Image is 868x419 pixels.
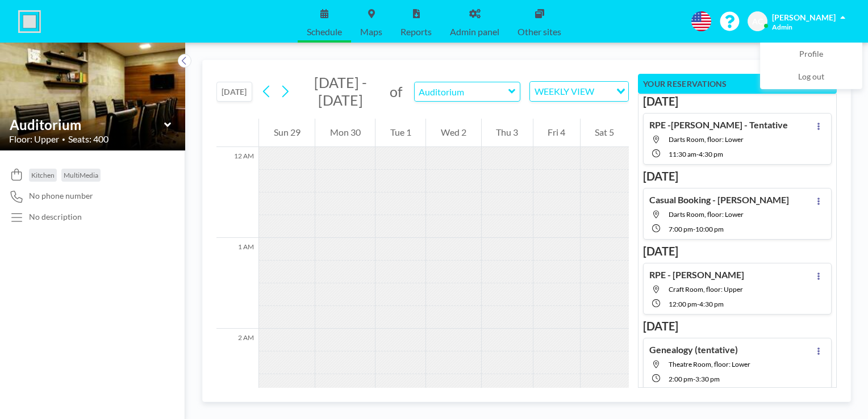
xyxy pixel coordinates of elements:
[696,150,699,158] span: -
[68,133,108,145] span: Seats: 400
[799,49,823,60] span: Profile
[18,10,41,33] img: organization-logo
[669,285,743,294] span: Craft Room, floor: Upper
[29,191,93,201] span: No phone number
[643,169,832,183] h3: [DATE]
[761,66,862,89] a: Log out
[697,300,699,308] span: -
[598,84,610,99] input: Search for option
[64,171,98,179] span: MultiMedia
[695,225,724,233] span: 10:00 PM
[669,300,697,308] span: 12:00 PM
[669,150,696,158] span: 11:30 AM
[482,119,533,147] div: Thu 3
[761,43,862,66] a: Profile
[10,116,164,133] input: Auditorium
[532,84,596,99] span: WEEKLY VIEW
[643,319,832,333] h3: [DATE]
[360,27,382,36] span: Maps
[390,83,402,100] span: of
[415,82,508,101] input: Auditorium
[699,150,723,158] span: 4:30 PM
[216,147,258,238] div: 12 AM
[31,171,55,179] span: Kitchen
[62,136,65,143] span: •
[669,375,693,383] span: 2:00 PM
[581,119,629,147] div: Sat 5
[259,119,315,147] div: Sun 29
[426,119,481,147] div: Wed 2
[518,27,561,36] span: Other sites
[649,269,744,280] h4: RPE - [PERSON_NAME]
[669,135,744,144] span: Darts Room, floor: Lower
[649,344,738,355] h4: Genealogy (tentative)
[669,360,750,368] span: Theatre Room, floor: Lower
[638,74,837,94] button: YOUR RESERVATIONS
[693,375,695,383] span: -
[307,27,342,36] span: Schedule
[533,119,580,147] div: Fri 4
[772,12,836,22] span: [PERSON_NAME]
[772,23,792,31] span: Admin
[314,74,367,108] span: [DATE] - [DATE]
[216,82,252,102] button: [DATE]
[530,82,628,101] div: Search for option
[798,72,824,83] span: Log out
[649,194,789,206] h4: Casual Booking - [PERSON_NAME]
[643,94,832,108] h3: [DATE]
[450,27,499,36] span: Admin panel
[693,225,695,233] span: -
[649,119,788,131] h4: RPE -[PERSON_NAME] - Tentative
[400,27,432,36] span: Reports
[643,244,832,258] h3: [DATE]
[29,212,82,222] div: No description
[9,133,59,145] span: Floor: Upper
[699,300,724,308] span: 4:30 PM
[375,119,425,147] div: Tue 1
[315,119,375,147] div: Mon 30
[216,238,258,329] div: 1 AM
[669,225,693,233] span: 7:00 PM
[695,375,720,383] span: 3:30 PM
[752,16,763,27] span: AC
[669,210,744,219] span: Darts Room, floor: Lower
